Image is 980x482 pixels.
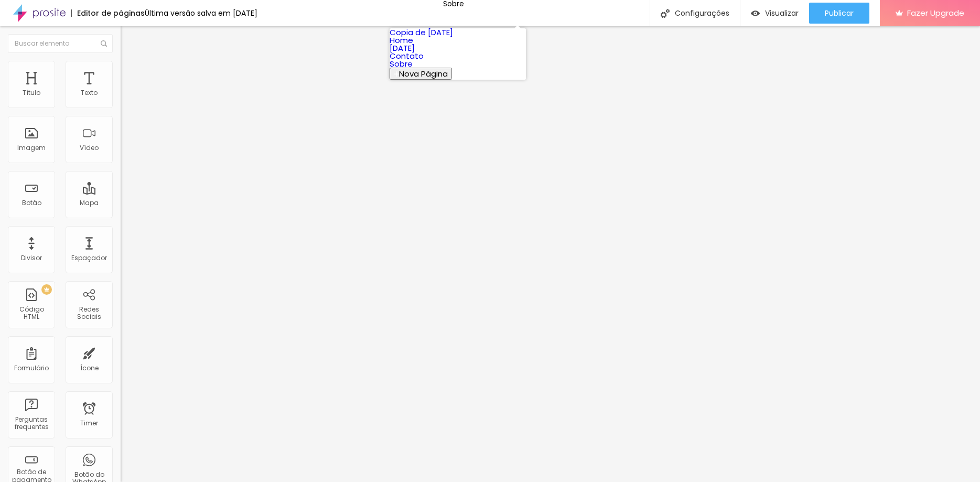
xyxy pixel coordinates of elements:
button: Nova Página [390,68,452,80]
div: Espaçador [71,254,107,262]
span: Publicar [825,9,854,17]
img: Icone [101,40,107,47]
div: Timer [80,420,98,427]
div: Divisor [21,254,42,262]
img: Icone [661,9,670,18]
button: Publicar [809,3,869,24]
span: Visualizar [765,9,799,17]
div: Editor de páginas [71,9,145,17]
input: Buscar elemento [8,34,113,53]
div: Imagem [17,144,46,152]
div: Vídeo [80,144,99,152]
div: Formulário [14,365,49,372]
a: [DATE] [390,42,415,53]
img: view-1.svg [751,9,760,18]
div: Perguntas frequentes [10,416,52,431]
div: Última versão salva em [DATE] [145,9,257,17]
iframe: Editor [121,26,980,482]
button: Visualizar [740,3,809,24]
div: Botão [22,199,41,207]
span: Nova Página [399,68,448,79]
a: Home [390,35,413,46]
a: Contato [390,50,424,61]
div: Código HTML [10,306,52,321]
div: Ícone [80,365,99,372]
div: Redes Sociais [68,306,110,321]
a: Copia de [DATE] [390,27,453,38]
div: Texto [81,89,98,97]
div: Mapa [80,199,99,207]
a: Sobre [390,58,413,69]
div: Título [23,89,40,97]
span: Fazer Upgrade [907,8,964,17]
